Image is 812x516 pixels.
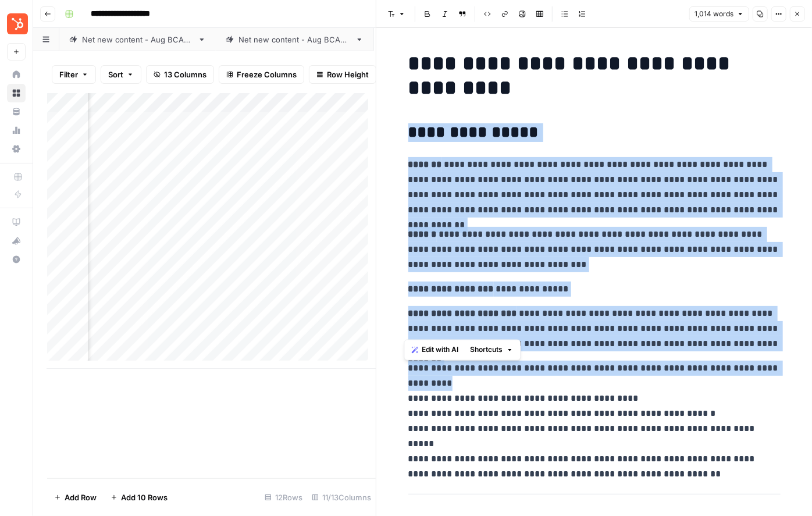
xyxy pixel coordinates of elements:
a: Your Data [7,102,26,121]
a: Usage [7,121,26,140]
span: Row Height [327,69,369,80]
button: Shortcuts [466,343,518,358]
button: What's new? [7,232,26,250]
button: Add 10 Rows [104,488,174,507]
button: Edit with AI [407,343,464,358]
a: Net new content - Aug BCAP 1 [59,28,216,51]
div: Net new content - Aug BCAP 1 [82,34,193,45]
img: Blog Content Action Plan Logo [7,13,28,34]
div: Net new content - Aug BCAP 2 [238,34,351,45]
div: 11/13 Columns [307,488,376,507]
button: Help + Support [7,250,26,269]
span: Edit with AI [422,345,459,355]
a: Net new content - Aug BCAP 2 [216,28,373,51]
span: Freeze Columns [237,69,297,80]
span: Add Row [65,492,97,503]
button: Workspace: Blog Content Action Plan [7,9,26,38]
span: 1,014 words [695,9,733,19]
button: Row Height [309,65,376,84]
button: 13 Columns [146,65,214,84]
button: Sort [101,65,141,84]
button: Filter [52,65,96,84]
div: 12 Rows [260,488,307,507]
button: Add Row [47,488,104,507]
span: Shortcuts [471,345,503,355]
a: Browse [7,84,26,102]
span: Filter [59,69,78,80]
span: 13 Columns [164,69,206,80]
span: Add 10 Rows [121,492,168,503]
span: Sort [108,69,123,80]
a: AirOps Academy [7,213,26,232]
button: 1,014 words [689,6,749,22]
a: Settings [7,140,26,158]
div: What's new? [8,232,25,250]
button: Freeze Columns [219,65,304,84]
a: Home [7,65,26,84]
